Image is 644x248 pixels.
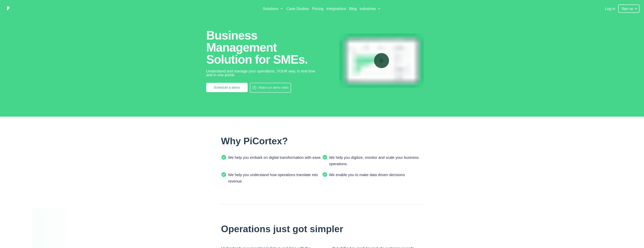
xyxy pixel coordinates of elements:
span: Sign up [622,6,633,11]
a: Industries [360,6,381,11]
button: Solutions [263,6,284,11]
p: We help you digitize, monitor and scale your business operations. [329,154,423,167]
button: Watch our demo video [250,83,291,93]
a: Pricing [312,7,323,11]
p: Understand and manage your operations, YOUR way, in real time and in one portal. [206,69,319,77]
p: We help you understand how operations translate into revenue. [228,172,322,184]
p: We enable you to make data driven decisions [329,172,423,178]
span: Business Management Solution for SMEs. [206,29,319,65]
h1: Why PiCortex? [221,135,423,147]
a: Integrations [326,7,346,11]
button: industry [339,33,424,88]
h1: Operations just got simpler [221,223,423,235]
a: Blog [349,7,357,11]
a: Case Studies [287,7,309,11]
span: Solutions [263,6,278,11]
p: We help you embark on digital transformation with ease. [228,154,322,161]
img: PiCortex [5,5,12,12]
a: Log in [602,5,618,13]
button: Schedule a demo [206,83,248,92]
span: Industries [360,6,376,11]
span: Watch our demo video [259,85,288,90]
